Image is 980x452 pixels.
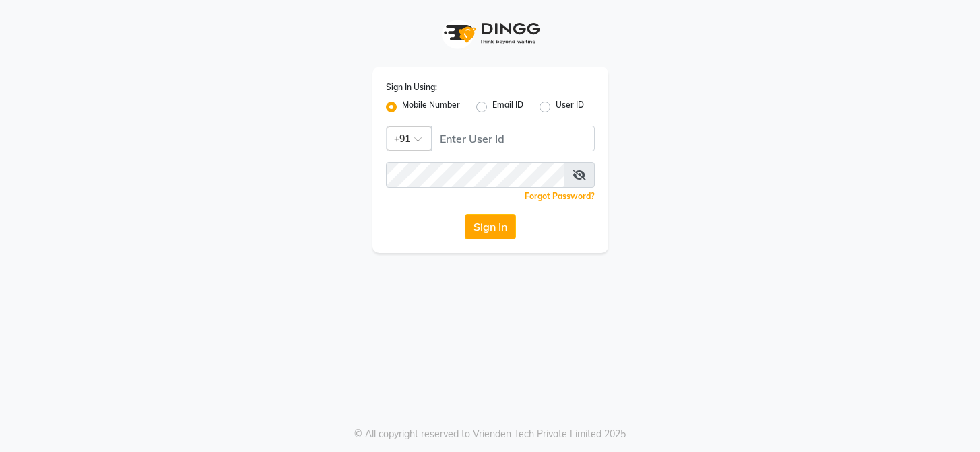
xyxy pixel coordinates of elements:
[525,191,595,201] a: Forgot Password?
[402,99,460,115] label: Mobile Number
[386,162,564,188] input: Username
[386,81,437,93] label: Sign In Using:
[465,214,516,239] button: Sign In
[556,99,584,115] label: User ID
[492,99,523,115] label: Email ID
[431,126,595,151] input: Username
[436,13,544,53] img: logo1.svg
